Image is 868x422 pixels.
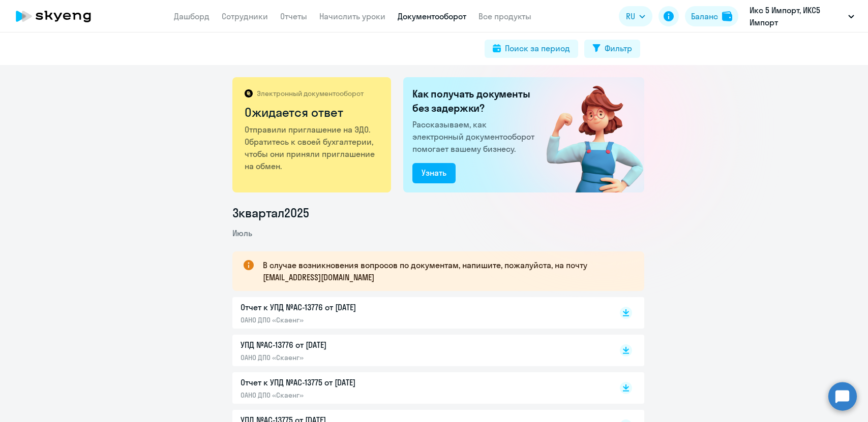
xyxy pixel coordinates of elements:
a: Начислить уроки [319,11,385,21]
button: RU [619,6,652,26]
button: Икс 5 Импорт, ИКС5 Импорт [744,4,859,28]
p: ОАНО ДПО «Скаенг» [241,315,454,324]
li: 3 квартал 2025 [232,205,644,221]
div: Фильтр [605,42,632,54]
a: Сотрудники [222,11,268,21]
p: ОАНО ДПО «Скаенг» [241,391,454,400]
button: Балансbalance [685,6,738,26]
div: Узнать [422,167,446,179]
span: RU [626,10,635,22]
a: Отчеты [280,11,307,21]
a: УПД №AC-13776 от [DATE]ОАНО ДПО «Скаенг» [241,339,598,362]
p: В случае возникновения вопросов по документам, напишите, пожалуйста, на почту [EMAIL_ADDRESS][DOM... [263,259,626,283]
p: Отправили приглашение на ЭДО. Обратитесь к своей бухгалтерии, чтобы они приняли приглашение на об... [245,123,380,172]
div: Поиск за период [505,42,570,54]
a: Все продукты [478,11,531,21]
a: Дашборд [174,11,209,21]
a: Отчет к УПД №AC-13775 от [DATE]ОАНО ДПО «Скаенг» [241,376,598,400]
h2: Как получать документы без задержки? [412,87,538,115]
h2: Ожидается ответ [245,104,380,120]
div: Баланс [691,10,718,22]
p: Икс 5 Импорт, ИКС5 Импорт [750,4,844,28]
img: waiting_for_response [530,77,644,192]
p: УПД №AC-13776 от [DATE] [241,339,454,351]
p: Электронный документооборот [257,89,364,98]
span: Июль [232,228,252,238]
button: Узнать [412,163,456,183]
p: Отчет к УПД №AC-13775 от [DATE] [241,376,454,388]
p: ОАНО ДПО «Скаенг» [241,353,454,362]
p: Рассказываем, как электронный документооборот помогает вашему бизнесу. [412,118,538,155]
button: Поиск за период [485,40,578,58]
p: Отчет к УПД №AC-13776 от [DATE] [241,301,454,313]
a: Документооборот [398,11,466,21]
img: balance [722,11,732,21]
button: Фильтр [584,40,640,58]
a: Отчет к УПД №AC-13776 от [DATE]ОАНО ДПО «Скаенг» [241,301,598,324]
